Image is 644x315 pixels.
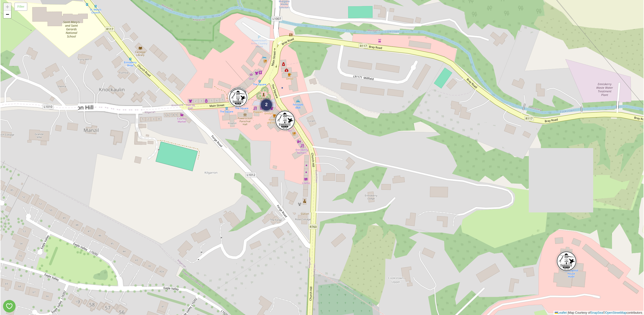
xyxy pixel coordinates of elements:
[14,3,27,11] div: Filter
[275,110,295,130] img: Marker
[568,311,568,314] span: |
[555,311,567,314] a: Leaflet
[4,3,11,11] a: Zoom in
[4,11,11,18] a: Zoom out
[6,11,9,17] span: −
[553,311,643,315] div: Map Courtesy of © contributors
[228,87,248,107] img: Marker
[6,4,9,10] span: +
[605,311,627,314] a: OpenStreetMap
[261,99,272,110] div: 2
[556,251,577,271] img: Marker
[590,311,603,314] a: SnapSea
[265,102,268,107] span: 2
